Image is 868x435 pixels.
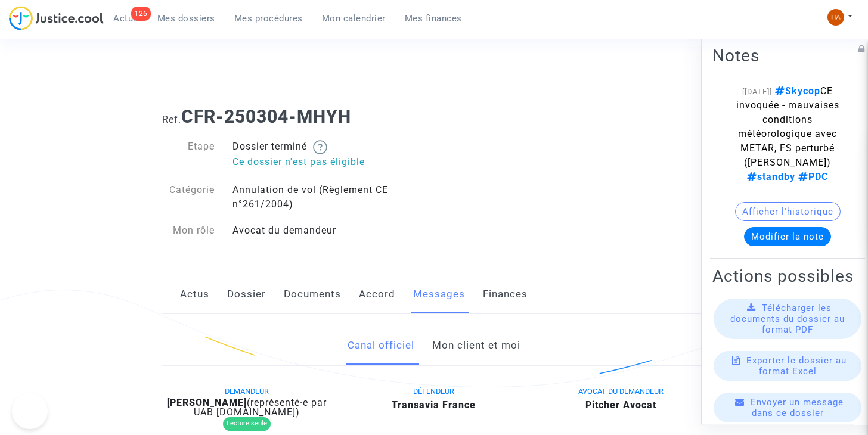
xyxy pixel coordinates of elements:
[795,171,828,182] span: PDC
[413,387,454,396] span: DÉFENDEUR
[232,154,425,169] p: Ce dossier n'est pas éligible
[131,7,151,21] div: 126
[313,140,327,154] img: help.svg
[742,87,772,96] span: [[DATE]]
[751,397,844,418] span: Envoyer un message dans ce dossier
[180,275,209,314] a: Actus
[736,85,839,168] span: CE invoquée - mauvaises conditions météorologique avec METAR, FS perturbé ([PERSON_NAME])
[483,275,528,314] a: Finances
[348,326,414,365] a: Canal officiel
[234,13,303,24] span: Mes procédures
[730,303,845,335] span: Télécharger les documents du dossier au format PDF
[104,10,148,27] a: 126Actus
[225,387,269,396] span: DEMANDEUR
[392,399,476,411] b: Transavia France
[827,9,844,26] img: ded1cc776adf1572996fd1eb160d6406
[747,171,795,182] span: standby
[744,227,831,246] button: Modifier la note
[395,10,472,27] a: Mes finances
[772,85,820,97] span: Skycop
[432,326,520,365] a: Mon client et moi
[113,13,138,24] span: Actus
[578,387,664,396] span: AVOCAT DU DEMANDEUR
[167,397,247,408] b: [PERSON_NAME]
[284,275,341,314] a: Documents
[148,10,225,27] a: Mes dossiers
[413,275,465,314] a: Messages
[225,10,312,27] a: Mes procédures
[735,202,841,221] button: Afficher l'historique
[157,13,215,24] span: Mes dossiers
[194,397,327,418] span: (représenté·e par UAB [DOMAIN_NAME])
[9,6,104,30] img: jc-logo.svg
[153,223,224,238] div: Mon rôle
[181,106,351,127] b: CFR-250304-MHYH
[224,223,434,238] div: Avocat du demandeur
[312,10,395,27] a: Mon calendrier
[223,417,271,431] div: Lecture seule
[224,139,434,171] div: Dossier terminé
[12,393,48,429] iframe: Help Scout Beacon - Open
[712,266,863,287] h2: Actions possibles
[359,275,395,314] a: Accord
[746,355,847,377] span: Exporter le dossier au format Excel
[153,139,224,171] div: Etape
[322,13,386,24] span: Mon calendrier
[224,183,434,212] div: Annulation de vol (Règlement CE n°261/2004)
[153,183,224,212] div: Catégorie
[712,45,863,66] h2: Notes
[227,275,266,314] a: Dossier
[585,399,656,411] b: Pitcher Avocat
[162,114,181,125] span: Ref.
[405,13,462,24] span: Mes finances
